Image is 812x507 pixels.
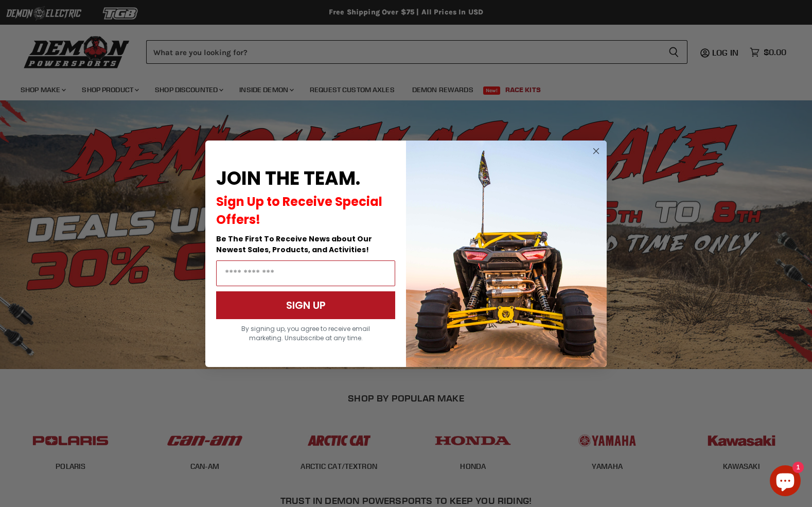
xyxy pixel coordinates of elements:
inbox-online-store-chat: Shopify online store chat [767,465,804,499]
span: Sign Up to Receive Special Offers! [216,193,382,228]
button: SIGN UP [216,291,395,319]
span: JOIN THE TEAM. [216,165,360,191]
img: a9095488-b6e7-41ba-879d-588abfab540b.jpeg [406,141,607,367]
input: Email Address [216,260,395,286]
button: Close dialog [590,145,603,158]
span: By signing up, you agree to receive email marketing. Unsubscribe at any time. [241,324,370,342]
span: Be The First To Receive News about Our Newest Sales, Products, and Activities! [216,234,372,255]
